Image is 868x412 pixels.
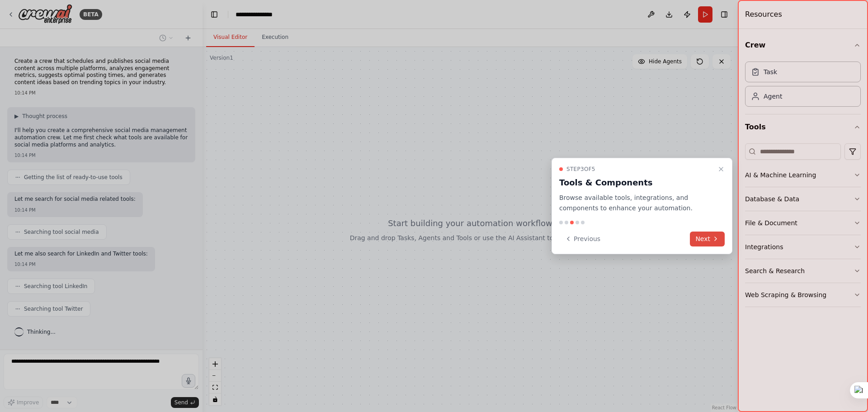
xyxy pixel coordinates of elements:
[716,164,726,175] button: Close walkthrough
[566,166,595,173] span: Step 3 of 5
[208,8,221,21] button: Hide left sidebar
[559,232,606,246] button: Previous
[690,232,725,246] button: Next
[559,193,714,213] p: Browse available tools, integrations, and components to enhance your automation.
[559,176,714,189] h3: Tools & Components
